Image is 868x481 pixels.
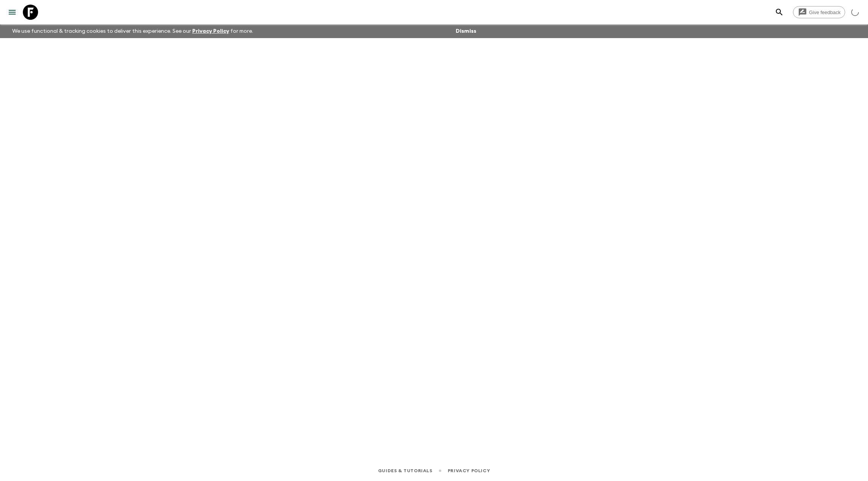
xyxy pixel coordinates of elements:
a: Privacy Policy [448,467,490,475]
a: Guides & Tutorials [378,467,432,475]
span: Give feedback [805,10,845,15]
button: search adventures [772,5,787,20]
a: Give feedback [793,6,845,18]
a: Privacy Policy [192,29,229,34]
p: We use functional & tracking cookies to deliver this experience. See our for more. [9,24,256,38]
button: menu [5,5,20,20]
button: Dismiss [454,26,478,37]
